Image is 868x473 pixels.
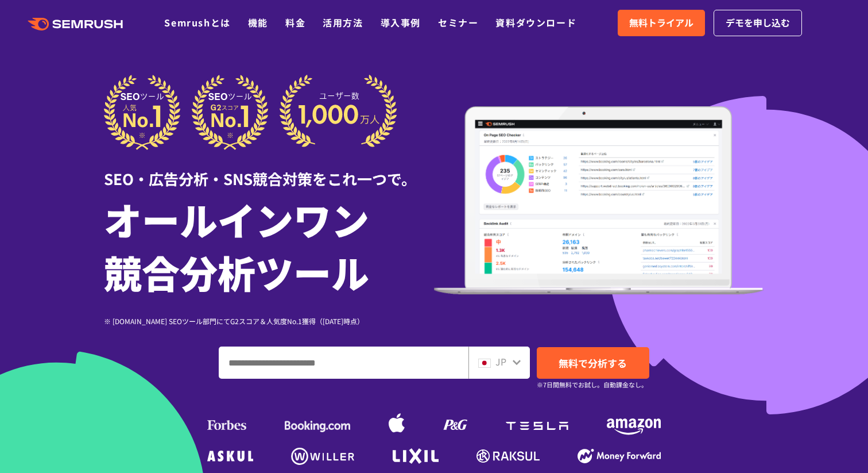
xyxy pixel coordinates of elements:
small: ※7日間無料でお試し。自動課金なし。 [537,379,648,390]
a: 無料で分析する [537,347,649,379]
a: Semrushとは [164,16,230,29]
a: セミナー [438,16,478,29]
span: 無料で分析する [559,356,627,370]
div: ※ [DOMAIN_NAME] SEOツール部門にてG2スコア＆人気度No.1獲得（[DATE]時点） [104,316,434,326]
span: 無料トライアル [629,16,693,30]
span: JP [495,355,506,368]
div: SEO・広告分析・SNS競合対策をこれ一つで。 [104,150,434,190]
a: 料金 [285,16,305,29]
input: ドメイン、キーワードまたはURLを入力してください [219,347,468,378]
span: デモを申し込む [726,16,790,30]
a: 無料トライアル [618,10,705,36]
a: 資料ダウンロード [495,16,576,29]
a: 導入事例 [381,16,421,29]
a: デモを申し込む [714,10,802,36]
h1: オールインワン 競合分析ツール [104,193,434,298]
a: 活用方法 [323,16,363,29]
a: 機能 [248,16,268,29]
